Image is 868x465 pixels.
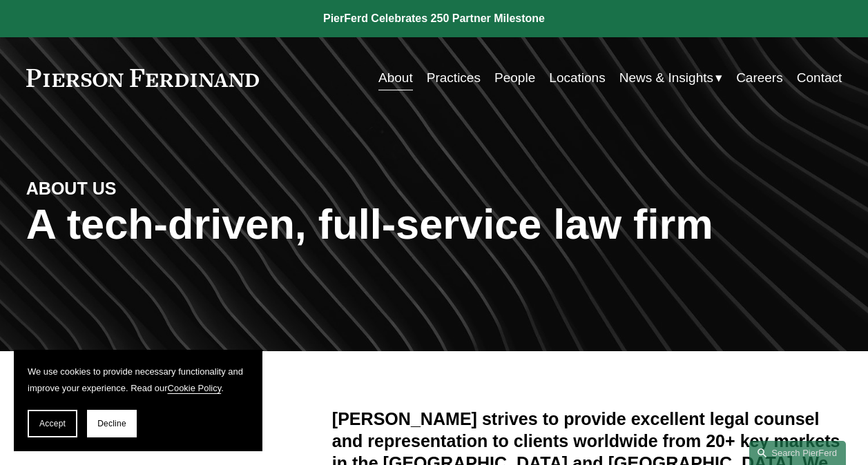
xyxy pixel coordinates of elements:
[749,441,846,465] a: Search this site
[168,383,222,393] a: Cookie Policy
[797,65,842,91] a: Contact
[14,350,262,451] section: Cookie banner
[39,419,66,428] span: Accept
[549,65,605,91] a: Locations
[619,66,713,90] span: News & Insights
[87,410,137,437] button: Decline
[427,65,481,91] a: Practices
[494,65,535,91] a: People
[619,65,722,91] a: folder dropdown
[97,419,126,428] span: Decline
[26,200,842,248] h1: A tech-driven, full-service law firm
[28,364,249,396] p: We use cookies to provide necessary functionality and improve your experience. Read our .
[26,179,117,198] strong: ABOUT US
[736,65,783,91] a: Careers
[378,65,413,91] a: About
[28,410,77,437] button: Accept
